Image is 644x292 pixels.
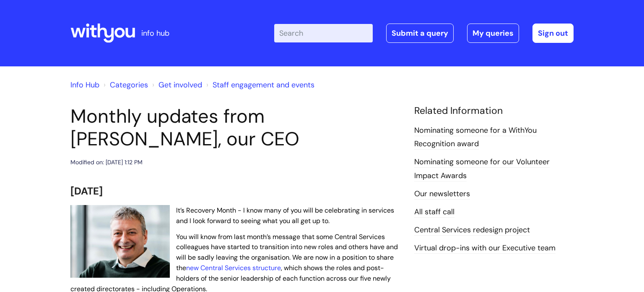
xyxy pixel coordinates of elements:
img: WithYou Chief Executive Simon Phillips pictured looking at the camera and smiling [70,205,170,278]
div: Modified on: [DATE] 1:12 PM [70,157,143,168]
a: Staff engagement and events [213,80,314,90]
a: Info Hub [70,80,99,90]
li: Staff engagement and events [204,78,314,92]
span: It’s Recovery Month - I know many of you will be celebrating in services and I look forward to se... [176,206,394,225]
a: new Central Services structure [186,263,281,272]
span: [DATE] [70,184,103,197]
a: Get involved [158,80,202,90]
div: | - [274,24,574,43]
li: Solution home [101,78,148,92]
h1: Monthly updates from [PERSON_NAME], our CEO [70,105,402,150]
a: Sign out [532,24,574,43]
a: Virtual drop-ins with our Executive team [414,243,556,254]
p: info hub [141,26,169,40]
input: Search [274,24,373,42]
a: Nominating someone for our Volunteer Impact Awards [414,157,550,181]
a: Our newsletters [414,189,470,200]
li: Get involved [150,78,202,92]
a: Submit a query [386,24,454,43]
a: Nominating someone for a WithYou Recognition award [414,125,537,150]
a: Categories [110,80,148,90]
a: My queries [467,24,519,43]
a: All staff call [414,207,454,218]
h4: Related Information [414,105,574,117]
a: Central Services redesign project [414,225,530,236]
